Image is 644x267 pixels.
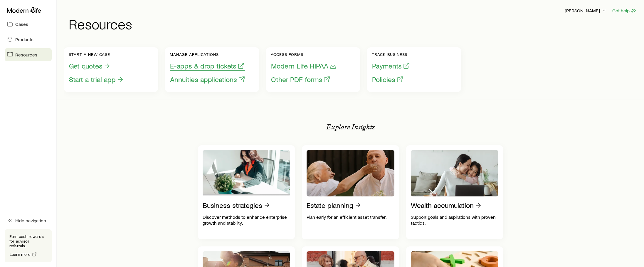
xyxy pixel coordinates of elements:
[5,33,52,46] a: Products
[271,61,337,71] button: Modern Life HIPAA
[69,17,637,31] h1: Resources
[411,214,499,226] p: Support goals and aspirations with proven tactics.
[170,75,246,84] button: Annuities applications
[5,48,52,61] a: Resources
[15,52,37,58] span: Resources
[411,150,499,196] img: Wealth accumulation
[69,61,111,71] button: Get quotes
[10,252,31,256] span: Learn more
[170,61,245,71] button: E-apps & drop tickets
[307,150,394,196] img: Estate planning
[307,214,394,220] p: Plan early for an efficient asset transfer.
[302,145,399,239] a: Estate planningPlan early for an efficient asset transfer.
[203,214,290,226] p: Discover methods to enhance enterprise growth and stability.
[271,52,337,57] p: Access forms
[198,145,295,239] a: Business strategiesDiscover methods to enhance enterprise growth and stability.
[69,75,124,84] button: Start a trial app
[564,7,607,14] button: [PERSON_NAME]
[406,145,503,239] a: Wealth accumulationSupport goals and aspirations with proven tactics.
[203,150,290,196] img: Business strategies
[5,214,52,227] button: Hide navigation
[15,36,33,42] span: Products
[69,52,124,57] p: Start a new case
[5,18,52,31] a: Cases
[372,61,410,71] button: Payments
[5,229,52,262] div: Earn cash rewards for advisor referrals.Learn more
[307,201,353,209] p: Estate planning
[15,21,28,27] span: Cases
[326,123,375,131] p: Explore Insights
[203,201,262,209] p: Business strategies
[372,52,410,57] p: Track business
[411,201,474,209] p: Wealth accumulation
[565,8,607,14] p: [PERSON_NAME]
[271,75,331,84] button: Other PDF forms
[15,218,46,223] span: Hide navigation
[170,52,246,57] p: Manage applications
[372,75,404,84] button: Policies
[9,234,47,248] p: Earn cash rewards for advisor referrals.
[612,7,637,14] button: Get help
